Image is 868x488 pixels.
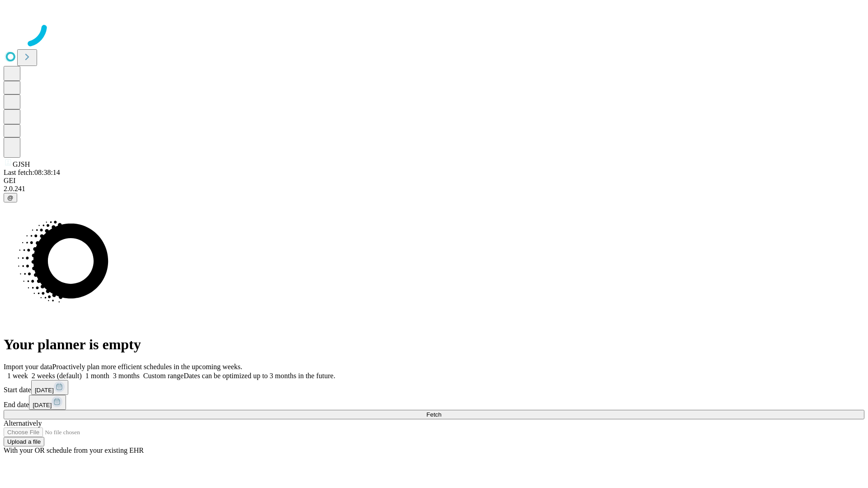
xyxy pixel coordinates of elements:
[426,411,441,418] span: Fetch
[4,395,864,410] div: End date
[52,363,242,371] span: Proactively plan more efficient schedules in the upcoming weeks.
[7,194,14,201] span: @
[4,380,864,395] div: Start date
[4,446,144,454] span: With your OR schedule from your existing EHR
[143,372,184,380] span: Custom range
[113,372,140,380] span: 3 months
[4,177,864,185] div: GEI
[4,336,864,353] h1: Your planner is empty
[85,372,109,380] span: 1 month
[184,372,335,380] span: Dates can be optimized up to 3 months in the future.
[29,395,66,410] button: [DATE]
[4,169,60,176] span: Last fetch: 08:38:14
[4,193,17,202] button: @
[31,380,68,395] button: [DATE]
[33,402,52,408] span: [DATE]
[4,419,42,427] span: Alternatively
[7,372,28,380] span: 1 week
[4,363,52,371] span: Import your data
[4,437,44,446] button: Upload a file
[13,160,30,168] span: GJSH
[4,185,864,193] div: 2.0.241
[32,372,82,380] span: 2 weeks (default)
[4,410,864,419] button: Fetch
[35,387,54,394] span: [DATE]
